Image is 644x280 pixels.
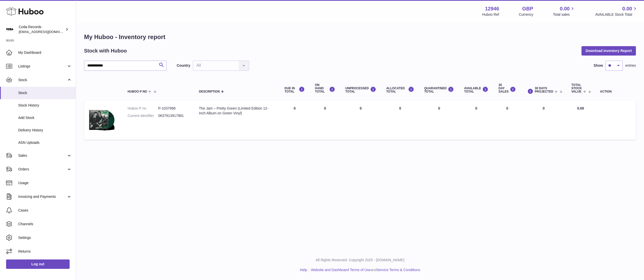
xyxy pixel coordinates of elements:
[493,101,521,140] td: 0
[18,78,67,82] span: Stock
[6,26,14,33] img: haz@pcatmedia.com
[18,103,72,108] span: Stock History
[519,12,533,17] div: Currency
[482,12,499,17] div: Huboo Ref
[459,101,493,140] td: 0
[89,106,114,133] img: product image
[199,90,220,93] span: Description
[18,208,72,213] span: Cases
[18,153,67,158] span: Sales
[18,128,72,133] span: Delivery History
[18,194,67,199] span: Invoicing and Payments
[571,83,582,94] span: Total stock value
[279,101,310,140] td: 0
[315,83,335,94] div: ON HAND Total
[18,140,72,145] span: ASN Uploads
[18,167,67,172] span: Orders
[522,5,533,12] strong: GBP
[594,63,603,68] label: Show
[309,268,420,272] li: and
[300,268,307,272] a: Help
[386,86,414,93] div: ALLOCATED Total
[577,106,584,110] span: 0.00
[560,5,570,12] span: 0.00
[535,87,553,93] span: 30 DAYS PROJECTED
[310,101,340,140] td: 0
[595,5,638,17] a: 0.00 AVAILABLE Stock Total
[340,101,381,140] td: 0
[128,90,147,93] span: Huboo P no
[581,46,636,55] button: Download Inventory Report
[6,259,70,269] a: Log out
[485,5,499,12] strong: 12946
[18,115,72,120] span: Add Stock
[158,113,189,118] dd: 0637913917981
[345,86,376,93] div: UNPROCESSED Total
[622,5,632,12] span: 0.00
[18,91,72,95] span: Stock
[177,63,190,68] label: Country
[19,25,64,34] div: Coda Records
[553,12,575,17] span: Total sales
[199,106,274,116] div: The Jam – Pretty Green (Limited Edition 12-Inch Album on Green Vinyl)
[18,249,72,254] span: Returns
[80,258,640,262] p: All Rights Reserved. Copyright 2025 - [DOMAIN_NAME]
[18,64,67,69] span: Listings
[438,106,440,110] span: 0
[18,222,72,226] span: Channels
[625,63,636,68] span: entries
[18,235,72,240] span: Settings
[285,86,305,93] div: DUE IN TOTAL
[381,101,419,140] td: 0
[18,50,72,55] span: My Dashboard
[18,181,72,185] span: Usage
[521,101,566,140] td: 0
[19,30,74,34] span: [EMAIL_ADDRESS][DOMAIN_NAME]
[600,90,631,93] div: Action
[128,106,158,111] dt: Huboo P no
[464,86,488,93] div: AVAILABLE Total
[158,106,189,111] dd: P-1037996
[498,83,516,94] div: 30 DAY SALES
[377,268,420,272] a: Service Terms & Conditions
[84,33,636,41] h1: My Huboo - Inventory report
[128,113,158,118] dt: Current identifier
[595,12,638,17] span: AVAILABLE Stock Total
[553,5,575,17] a: 0.00 Total sales
[311,268,371,272] a: Website and Dashboard Terms of Use
[84,47,127,54] h2: Stock with Huboo
[424,86,454,93] div: QUARANTINED Total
